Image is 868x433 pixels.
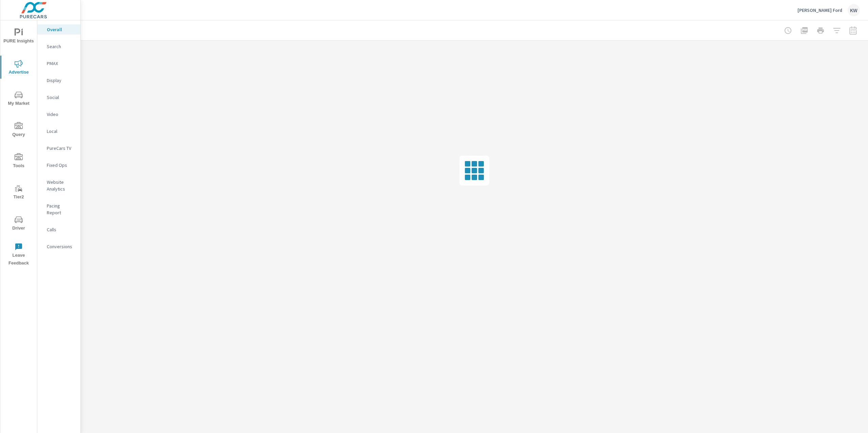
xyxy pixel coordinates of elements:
[47,202,75,216] p: Pacing Report
[0,20,37,270] div: nav menu
[47,179,75,192] p: Website Analytics
[47,111,75,118] p: Video
[47,243,75,250] p: Conversions
[37,224,80,235] div: Calls
[47,60,75,67] p: PMAX
[37,92,80,102] div: Social
[37,24,80,35] div: Overall
[37,126,80,136] div: Local
[47,43,75,50] p: Search
[47,162,75,169] p: Fixed Ops
[47,26,75,33] p: Overall
[47,94,75,101] p: Social
[37,109,80,119] div: Video
[37,177,80,194] div: Website Analytics
[37,75,80,85] div: Display
[47,77,75,84] p: Display
[2,60,35,76] span: Advertise
[47,128,75,135] p: Local
[47,145,75,152] p: PureCars TV
[2,243,35,267] span: Leave Feedback
[2,153,35,170] span: Tools
[2,122,35,139] span: Query
[2,28,35,45] span: PURE Insights
[2,216,35,232] span: Driver
[37,41,80,52] div: Search
[37,143,80,153] div: PureCars TV
[797,7,842,13] p: [PERSON_NAME] Ford
[47,226,75,233] p: Calls
[37,201,80,218] div: Pacing Report
[37,241,80,252] div: Conversions
[37,58,80,68] div: PMAX
[2,184,35,201] span: Tier2
[848,4,860,16] div: KW
[37,160,80,170] div: Fixed Ops
[2,91,35,107] span: My Market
